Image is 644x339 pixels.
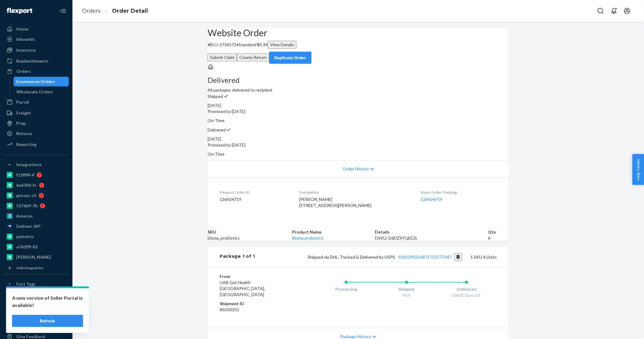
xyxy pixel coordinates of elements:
[268,41,296,49] button: View Details
[421,197,442,202] a: 136924719
[4,108,69,118] a: Freight
[255,253,497,261] div: 1 SKU 6 Units
[4,201,69,211] a: 5176b9-7b
[17,79,55,85] div: Ecommerce Orders
[632,154,644,185] button: Help Center
[208,229,292,235] th: SKU
[237,53,269,61] button: Create Return
[16,254,51,260] div: [PERSON_NAME]
[4,264,69,272] a: Add Integration
[4,301,69,311] a: Settings
[375,229,488,235] th: Details
[220,253,255,261] div: Package 1 of 1
[292,235,324,241] a: Bioma probiotics
[4,170,69,180] a: f12898-4
[16,58,48,64] div: Replenishments
[16,213,33,219] div: Amazon
[220,280,265,297] span: UAB Gut Health [GEOGRAPHIC_DATA], [GEOGRAPHIC_DATA]
[488,229,509,235] th: Qty
[4,66,69,76] a: Orders
[4,232,69,241] a: pulsetto
[4,140,69,149] a: Reporting
[208,142,509,148] p: Promised by [DATE]
[269,52,311,64] button: Duplicate Order
[16,203,37,209] div: 5176b9-7b
[488,235,509,241] td: 6
[208,102,509,108] div: [DATE]
[16,172,34,178] div: f12898-4
[4,180,69,190] a: 6e639d-fc
[4,34,69,44] a: Inbounds
[57,5,69,17] button: Close Navigation
[376,293,437,298] div: 9/19
[220,196,289,202] dd: 136924719
[4,252,69,262] a: [PERSON_NAME]
[16,131,32,137] div: Returns
[208,151,509,157] p: On-Time
[4,24,69,34] a: Home
[454,253,462,261] button: Copy tracking number
[208,76,509,84] h3: Delivered
[436,293,497,298] div: [DATE] 12am CDT
[4,279,69,289] button: Fast Tags
[82,8,100,14] a: Orders
[4,56,69,66] a: Replenishments
[238,42,256,47] span: Standard
[208,93,509,99] p: Shipped
[16,141,37,147] div: Reporting
[4,191,69,200] a: gnzsuz-v5
[608,5,620,17] button: Open notifications
[4,311,69,321] a: Talk to Support
[16,192,36,199] div: gnzsuz-v5
[4,242,69,252] a: a76299-82
[4,129,69,138] a: Returns
[292,229,375,235] th: Product Name
[236,42,238,47] span: •
[16,162,42,168] div: Integrations
[4,321,69,331] a: Help Center
[220,273,292,279] dt: From
[4,211,69,221] a: Amazon
[208,108,509,115] p: Promised by [DATE]
[16,281,36,287] div: Fast Tags
[16,110,31,116] div: Freight
[112,8,148,14] a: Order Detail
[208,118,509,124] p: On-Time
[16,120,26,126] div: Prep
[308,254,462,260] span: Shipped via DHL, Tracked & Delivered by USPS
[270,42,294,48] div: View Details
[4,45,69,55] a: Inventory
[16,182,37,188] div: 6e639d-fc
[16,234,34,240] div: pulsetto
[16,47,36,53] div: Inventory
[375,235,488,241] div: DSKU: D6DZXYQEE2L
[399,254,452,260] a: 9261290316871755577247
[12,315,83,327] button: Refresh
[208,136,509,142] div: [DATE]
[299,190,411,195] dt: Destination
[274,55,306,61] div: Duplicate Order
[343,166,369,172] span: Order History
[220,190,289,195] dt: Flexport Order ID
[436,286,497,292] div: Delivered
[621,5,633,17] button: Open account menu
[4,221,69,231] a: Deliverr API
[16,265,43,270] div: Add Integration
[4,291,69,299] a: Add Fast Tag
[4,97,69,107] a: Parcel
[208,235,292,241] td: bioma_probiotics
[208,53,237,61] button: Submit Claim
[16,223,40,229] div: Deliverr API
[14,87,69,97] a: Wholesale Orders
[220,307,292,313] dd: 86500353
[208,28,509,38] h2: Website Order
[4,118,69,128] a: Prep
[421,190,497,195] dt: Buyer Order Tracking
[208,76,509,93] div: All packages delivered to recipient
[16,99,29,105] div: Parcel
[16,36,35,42] div: Inbounds
[12,294,83,309] p: A new version of Seller Portal is available!
[16,26,28,32] div: Home
[16,68,31,74] div: Orders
